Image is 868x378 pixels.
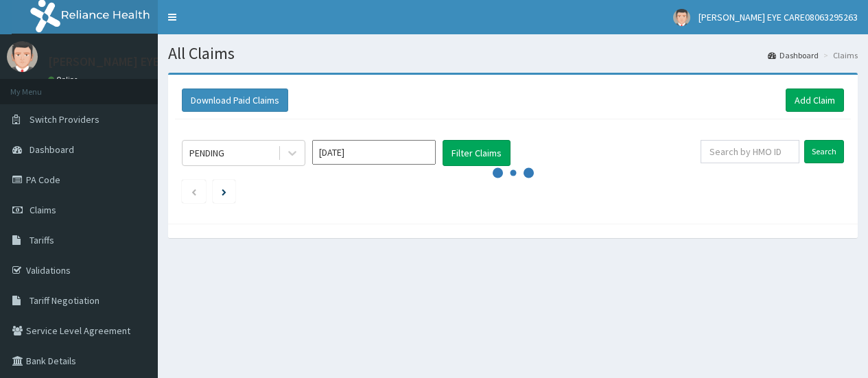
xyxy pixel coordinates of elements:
button: Filter Claims [443,140,511,166]
span: Claims [30,204,56,216]
img: User Image [673,9,690,26]
svg: audio-loading [493,152,534,193]
p: [PERSON_NAME] EYE CARE08063295263 [48,56,257,68]
span: Switch Providers [30,113,99,126]
a: Dashboard [768,49,819,61]
div: PENDING [189,146,224,160]
a: Add Claim [786,88,844,112]
span: Dashboard [30,143,74,156]
span: Tariffs [30,234,54,246]
button: Download Paid Claims [182,88,288,112]
a: Online [48,75,81,84]
a: Next page [222,185,226,198]
span: Tariff Negotiation [30,294,99,307]
a: Previous page [191,185,197,198]
img: User Image [7,41,38,72]
input: Select Month and Year [312,140,436,165]
h1: All Claims [168,45,858,62]
input: Search by HMO ID [701,140,799,163]
input: Search [804,140,844,163]
li: Claims [820,49,858,61]
span: [PERSON_NAME] EYE CARE08063295263 [699,11,858,23]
